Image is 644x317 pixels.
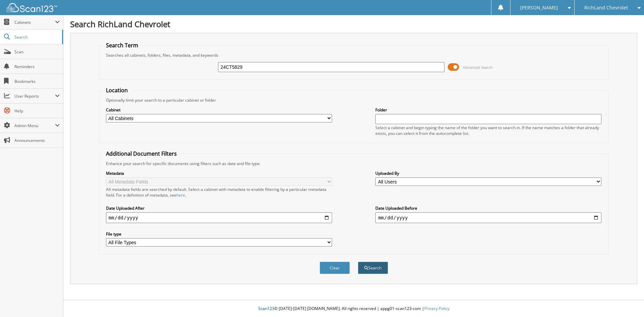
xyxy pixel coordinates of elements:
[375,212,601,223] input: end
[358,262,388,274] button: Search
[463,65,493,70] span: Advanced Search
[258,306,274,311] span: Scan123
[375,170,601,176] label: Uploaded By
[176,192,185,198] a: here
[14,19,55,25] span: Cabinets
[14,34,59,40] span: Search
[103,97,605,103] div: Optionally limit your search to a particular cabinet or folder
[375,107,601,113] label: Folder
[106,107,332,113] label: Cabinet
[103,150,180,157] legend: Additional Document Filters
[106,170,332,176] label: Metadata
[520,6,558,10] span: [PERSON_NAME]
[14,49,60,55] span: Scan
[14,64,60,69] span: Reminders
[106,205,332,211] label: Date Uploaded After
[106,212,332,223] input: start
[103,42,142,49] legend: Search Term
[375,205,601,211] label: Date Uploaded Before
[106,231,332,237] label: File type
[14,138,60,143] span: Announcements
[14,93,55,99] span: User Reports
[320,262,350,274] button: Clear
[7,3,57,12] img: scan123-logo-white.svg
[103,161,605,166] div: Enhance your search for specific documents using filters such as date and file type.
[610,285,644,317] iframe: Chat Widget
[375,125,601,136] div: Select a cabinet and begin typing the name of the folder you want to search in. If the name match...
[106,187,332,198] div: All metadata fields are searched by default. Select a cabinet with metadata to enable filtering b...
[14,123,55,128] span: Admin Menu
[103,52,605,58] div: Searches all cabinets, folders, files, metadata, and keywords
[424,306,449,311] a: Privacy Policy
[14,78,60,84] span: Bookmarks
[584,6,628,10] span: RichLand Chevrolet
[103,87,131,94] legend: Location
[63,301,644,317] div: © [DATE]-[DATE] [DOMAIN_NAME]. All rights reserved | appg01-scan123-com |
[14,108,60,114] span: Help
[70,18,637,30] h1: Search RichLand Chevrolet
